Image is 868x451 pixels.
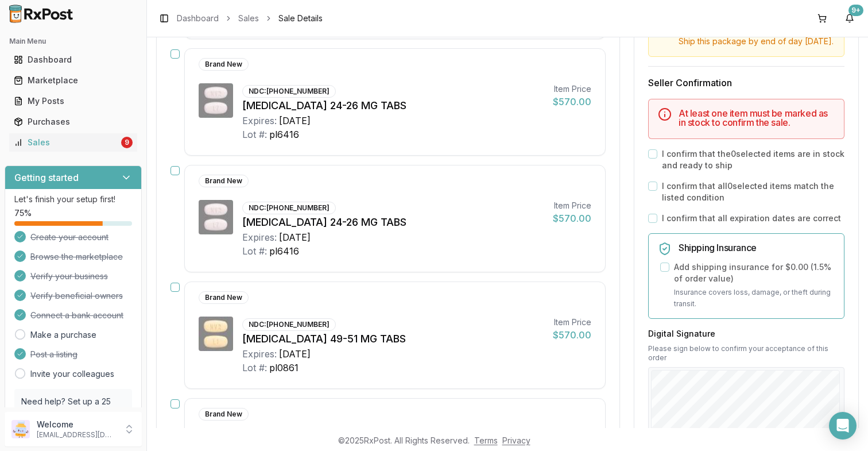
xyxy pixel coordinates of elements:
[5,51,142,69] button: Dashboard
[279,347,311,361] div: [DATE]
[829,412,857,440] div: Open Intercom Messenger
[9,37,137,46] h2: Main Menu
[269,128,299,141] div: pl6416
[242,128,267,141] div: Lot #:
[553,317,591,328] div: Item Price
[662,213,841,224] label: I confirm that all expiration dates are correct
[553,211,591,225] div: $570.00
[30,290,123,302] span: Verify beneficial owners
[269,361,299,375] div: pl0861
[242,361,267,375] div: Lot #:
[5,71,142,90] button: Marketplace
[9,132,137,153] a: Sales9
[648,76,844,90] h3: Seller Confirmation
[648,344,844,363] p: Please sign below to confirm your acceptance of this order
[21,396,125,430] p: Need help? Set up a 25 minute call with our team to set up.
[9,70,137,91] a: Marketplace
[14,194,132,205] p: Let's finish your setup first!
[199,200,233,234] img: Entresto 24-26 MG TABS
[14,137,119,148] div: Sales
[553,200,591,211] div: Item Price
[199,317,233,351] img: Entresto 49-51 MG TABS
[242,214,544,230] div: [MEDICAL_DATA] 24-26 MG TABS
[199,408,249,421] div: Brand New
[30,368,114,380] a: Invite your colleagues
[14,95,133,107] div: My Posts
[177,13,323,24] nav: breadcrumb
[238,13,259,24] a: Sales
[679,36,834,46] span: Ship this package by end of day [DATE] .
[5,92,142,110] button: My Posts
[279,230,311,244] div: [DATE]
[199,58,249,71] div: Brand New
[242,114,277,128] div: Expires:
[279,114,311,128] div: [DATE]
[30,232,108,243] span: Create your account
[662,180,844,203] label: I confirm that all 0 selected items match the listed condition
[177,13,219,24] a: Dashboard
[242,244,267,258] div: Lot #:
[242,331,544,347] div: [MEDICAL_DATA] 49-51 MG TABS
[502,435,530,445] a: Privacy
[199,291,249,304] div: Brand New
[199,83,233,118] img: Entresto 24-26 MG TABS
[242,347,277,361] div: Expires:
[242,85,336,98] div: NDC: [PHONE_NUMBER]
[30,310,123,321] span: Connect a bank account
[9,111,137,132] a: Purchases
[5,133,142,152] button: Sales9
[11,420,30,438] img: User avatar
[14,116,133,128] div: Purchases
[14,54,133,65] div: Dashboard
[30,251,123,263] span: Browse the marketplace
[679,243,835,252] h5: Shipping Insurance
[662,148,844,171] label: I confirm that the 0 selected items are in stock and ready to ship
[9,49,137,70] a: Dashboard
[242,230,277,244] div: Expires:
[9,91,137,111] a: My Posts
[648,328,844,340] h3: Digital Signature
[674,287,835,309] p: Insurance covers loss, damage, or theft during transit.
[242,318,336,331] div: NDC: [PHONE_NUMBER]
[5,113,142,131] button: Purchases
[199,175,249,187] div: Brand New
[14,207,32,219] span: 75 %
[30,271,108,282] span: Verify your business
[242,98,544,114] div: [MEDICAL_DATA] 24-26 MG TABS
[14,171,79,184] h3: Getting started
[30,329,96,341] a: Make a purchase
[674,261,835,284] label: Add shipping insurance for $0.00 ( 1.5 % of order value)
[474,435,498,445] a: Terms
[14,75,133,86] div: Marketplace
[269,244,299,258] div: pl6416
[30,349,77,360] span: Post a listing
[278,13,323,24] span: Sale Details
[840,9,859,28] button: 9+
[848,5,863,16] div: 9+
[553,328,591,342] div: $570.00
[553,95,591,109] div: $570.00
[5,5,78,23] img: RxPost Logo
[37,419,117,430] p: Welcome
[679,109,835,127] h5: At least one item must be marked as in stock to confirm the sale.
[121,137,133,148] div: 9
[553,83,591,95] div: Item Price
[37,430,117,440] p: [EMAIL_ADDRESS][DOMAIN_NAME]
[242,202,336,214] div: NDC: [PHONE_NUMBER]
